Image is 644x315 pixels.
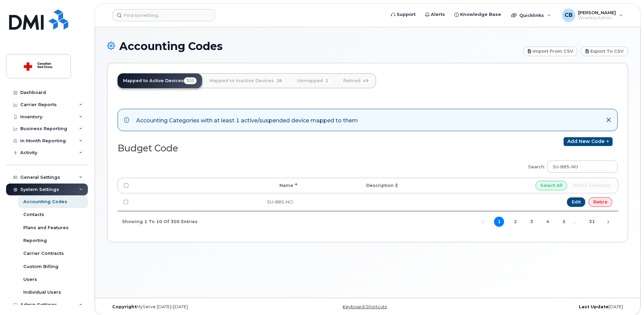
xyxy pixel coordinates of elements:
[431,11,445,18] span: Alerts
[450,8,506,21] a: Knowledge Base
[274,77,284,84] span: 28
[543,217,553,227] a: 4
[299,178,400,193] th: Description: activate to sort column ascending
[559,217,569,227] a: 5
[184,77,197,84] span: 305
[569,219,581,224] span: …
[136,115,358,125] div: Accounting Categories with at least 1 active/suspended device mapped to them
[564,137,613,146] a: Add new code
[523,47,578,56] a: Import from CSV
[579,304,609,309] strong: Last Update
[589,197,612,207] a: Retire
[567,197,586,207] a: Edit
[134,178,299,193] th: Name: activate to sort column descending
[134,193,299,211] td: SU-885-NO
[536,181,567,190] input: Select All
[118,143,362,153] h2: Budget Code
[107,304,281,310] div: MyServe [DATE]–[DATE]
[420,8,450,21] a: Alerts
[524,156,618,175] label: Search:
[118,216,198,227] div: Showing 1 to 10 of 305 entries
[107,40,520,52] h1: Accounting Codes
[565,11,573,19] span: CB
[323,77,330,84] span: 2
[510,217,520,227] a: 2
[578,15,616,21] span: Wireless Admin
[460,11,501,18] span: Knowledge Base
[338,73,376,88] a: Retired
[506,8,556,22] div: Quicklinks
[204,73,290,88] a: Mapped to Inactive Devices
[478,217,488,227] a: Previous
[587,217,597,227] a: 31
[397,11,416,18] span: Support
[343,304,387,309] a: Keyboard Shortcuts
[118,73,202,88] a: Mapped to Active Devices
[454,304,628,310] div: [DATE]
[526,217,537,227] a: 3
[292,73,336,88] a: Unmapped
[361,77,371,84] span: 49
[112,304,137,309] strong: Copyright
[578,10,616,15] span: [PERSON_NAME]
[494,217,504,227] a: 1
[581,47,628,56] a: Export to CSV
[603,217,613,227] a: Next
[386,8,420,21] a: Support
[547,161,618,173] input: Search:
[113,9,215,21] input: Find something...
[519,13,544,18] span: Quicklinks
[557,8,628,22] div: Corinne Burke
